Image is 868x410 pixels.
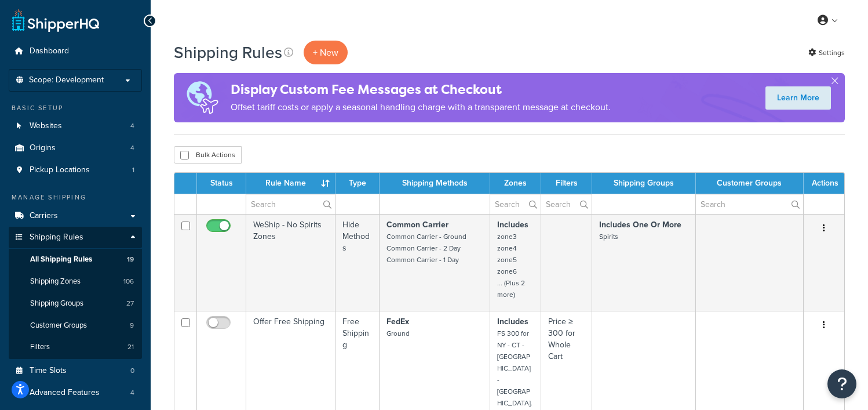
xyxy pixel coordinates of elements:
[130,121,134,131] span: 4
[30,366,67,376] span: Time Slots
[9,227,142,248] a: Shipping Rules
[30,388,100,398] span: Advanced Features
[490,194,541,214] input: Search
[9,315,142,336] li: Customer Groups
[386,219,448,231] strong: Common Carrier
[9,249,142,270] a: All Shipping Rules 19
[9,293,142,314] a: Shipping Groups 27
[9,137,142,159] li: Origins
[827,369,856,398] button: Open Resource Center
[9,41,142,62] a: Dashboard
[30,233,83,242] span: Shipping Rules
[231,80,611,99] h4: Display Custom Fee Messages at Checkout
[9,193,142,202] div: Manage Shipping
[9,115,142,137] a: Websites 4
[246,214,335,311] td: WeShip - No Spirits Zones
[30,121,62,131] span: Websites
[9,205,142,227] a: Carriers
[130,366,134,376] span: 0
[9,336,142,358] a: Filters 21
[231,99,611,115] p: Offset tariff costs or apply a seasonal handling charge with a transparent message at checkout.
[30,165,90,175] span: Pickup Locations
[304,41,348,64] p: + New
[696,173,804,194] th: Customer Groups
[386,315,409,328] strong: FedEx
[9,360,142,382] li: Time Slots
[174,41,282,64] h1: Shipping Rules
[9,271,142,292] a: Shipping Zones 106
[246,173,335,194] th: Rule Name : activate to sort column ascending
[30,277,81,286] span: Shipping Zones
[9,382,142,404] a: Advanced Features 4
[9,115,142,137] li: Websites
[9,360,142,382] a: Time Slots 0
[386,231,466,265] small: Common Carrier - Ground Common Carrier - 2 Day Common Carrier - 1 Day
[696,194,803,214] input: Search
[9,249,142,270] li: All Shipping Rules
[592,173,695,194] th: Shipping Groups
[29,75,104,85] span: Scope: Development
[765,86,831,110] a: Learn More
[9,336,142,358] li: Filters
[174,73,231,122] img: duties-banner-06bc72dcb5fe05cb3f9472aba00be2ae8eb53ab6f0d8bb03d382ba314ac3c341.png
[9,315,142,336] a: Customer Groups 9
[9,137,142,159] a: Origins 4
[197,173,246,194] th: Status
[497,315,528,328] strong: Includes
[9,159,142,181] a: Pickup Locations 1
[599,219,681,231] strong: Includes One Or More
[335,173,380,194] th: Type
[9,271,142,292] li: Shipping Zones
[497,219,528,231] strong: Includes
[130,321,134,331] span: 9
[246,194,335,214] input: Search
[30,299,83,309] span: Shipping Groups
[804,173,844,194] th: Actions
[9,293,142,314] li: Shipping Groups
[386,328,410,339] small: Ground
[9,382,142,404] li: Advanced Features
[127,342,134,352] span: 21
[490,173,541,194] th: Zones
[9,227,142,359] li: Shipping Rules
[808,45,845,61] a: Settings
[335,214,380,311] td: Hide Methods
[30,211,58,221] span: Carriers
[599,231,618,242] small: Spirits
[123,277,134,286] span: 106
[30,321,87,331] span: Customer Groups
[130,143,134,153] span: 4
[9,159,142,181] li: Pickup Locations
[9,103,142,113] div: Basic Setup
[127,255,134,264] span: 19
[30,255,92,264] span: All Shipping Rules
[30,46,69,56] span: Dashboard
[380,173,490,194] th: Shipping Methods
[12,9,99,32] a: ShipperHQ Home
[132,165,134,175] span: 1
[130,388,134,398] span: 4
[497,231,525,300] small: zone3 zone4 zone5 zone6 ... (Plus 2 more)
[126,299,134,309] span: 27
[174,146,242,164] button: Bulk Actions
[541,173,592,194] th: Filters
[30,342,50,352] span: Filters
[30,143,56,153] span: Origins
[541,194,592,214] input: Search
